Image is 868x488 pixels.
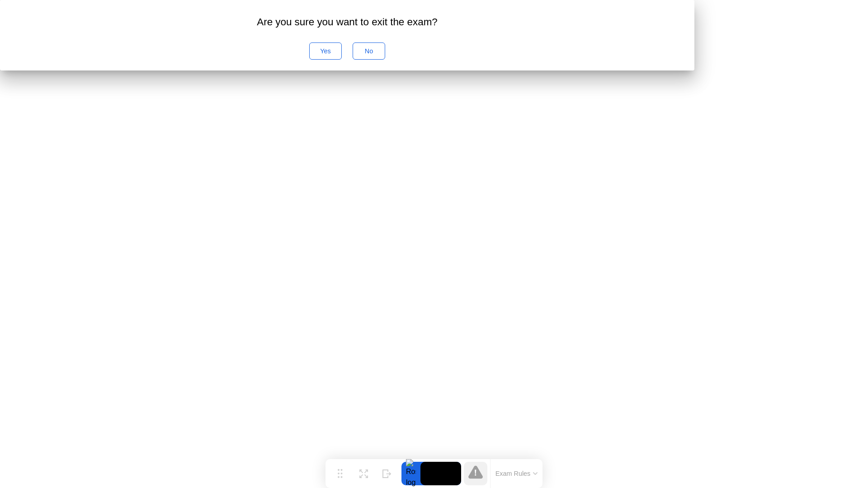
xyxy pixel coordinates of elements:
[353,42,385,60] button: No
[493,469,541,478] button: Exam Rules
[14,14,680,30] div: Are you sure you want to exit the exam?
[356,47,382,55] div: No
[312,47,339,55] div: Yes
[309,42,342,60] button: Yes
